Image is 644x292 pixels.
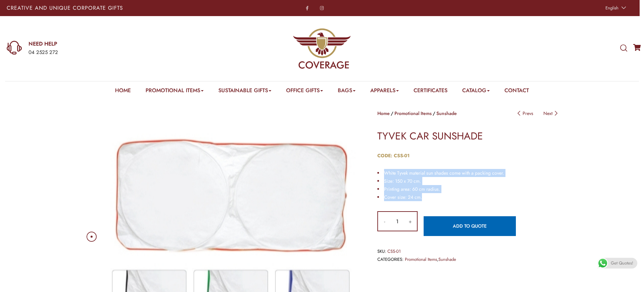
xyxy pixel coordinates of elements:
[29,40,211,48] a: NEED HELP
[543,110,552,117] span: Next
[384,170,504,176] span: White Tyvek material sun shades come with a packing cover.
[517,109,558,117] nav: Posts
[377,256,558,263] span: ,
[438,256,456,262] a: Sunshade
[394,110,432,117] a: Promotional Items
[387,248,401,254] span: CSS-01
[218,86,271,97] a: Sustainable Gifts
[146,86,204,97] a: Promotional Items
[405,256,437,262] a: Promotional Items
[115,86,131,97] a: Home
[338,86,356,97] a: Bags
[377,256,404,262] span: Categories:
[7,5,254,11] p: Creative and Unique Corporate Gifts
[286,86,323,97] a: Office Gifts
[91,236,93,238] button: 1 of 1
[377,152,410,159] strong: CODE: CSS-01
[414,86,447,97] a: Certificates
[523,110,533,117] span: Prevs
[517,110,533,117] a: Prevs
[391,212,404,231] input: Product quantity
[462,86,490,97] a: Catalog
[543,110,558,117] a: Next
[370,86,399,97] a: Apparels
[384,186,440,192] span: Printing area: 60 cm radius.
[384,178,421,184] span: Size: 150 x 70 cm.
[377,129,558,143] h1: TYVEK CAR SUNSHADE
[377,248,386,254] span: SKU:
[384,194,422,200] span: Cover size: 24 cm.
[436,110,457,117] a: Sunshade
[377,110,390,117] a: Home
[611,258,633,269] span: Get Quotes!
[504,86,529,97] a: Contact
[424,216,516,236] a: Add to quote
[602,3,628,13] a: English
[605,5,619,11] span: English
[29,48,211,57] div: 04 2525 272
[378,212,391,231] input: -
[404,212,417,231] input: +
